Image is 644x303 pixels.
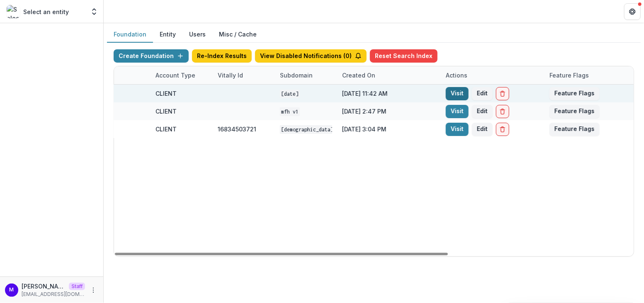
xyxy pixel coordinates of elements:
[337,85,441,102] div: [DATE] 11:42 AM
[114,49,189,63] button: Create Foundation
[213,71,248,80] div: Vitally Id
[156,89,177,98] div: CLIENT
[23,7,69,16] p: Select an entity
[441,66,544,84] div: Actions
[88,3,100,20] button: Open entity switcher
[446,123,469,136] a: Visit
[280,107,300,116] code: MFH V1
[22,291,85,298] p: [EMAIL_ADDRESS][DOMAIN_NAME]
[192,49,252,63] button: Re-Index Results
[337,71,380,80] div: Created on
[496,87,509,100] button: Delete Foundation
[472,87,493,100] button: Edit
[544,71,594,80] div: Feature Flags
[151,66,213,84] div: Account Type
[549,87,600,100] button: Feature Flags
[337,66,441,84] div: Created on
[549,105,600,118] button: Feature Flags
[446,87,469,100] a: Visit
[182,27,212,43] button: Users
[156,107,177,116] div: CLIENT
[370,49,437,63] button: Reset Search Index
[496,123,509,136] button: Delete Foundation
[337,102,441,120] div: [DATE] 2:47 PM
[280,125,335,134] code: [DEMOGRAPHIC_DATA]
[88,285,98,295] button: More
[275,71,318,80] div: Subdomain
[107,27,153,43] button: Foundation
[280,90,300,98] code: [DATE]
[624,3,641,20] button: Get Help
[213,66,275,84] div: Vitally Id
[22,282,66,291] p: [PERSON_NAME]
[496,105,509,118] button: Delete Foundation
[446,105,469,118] a: Visit
[549,123,600,136] button: Feature Flags
[255,49,367,63] button: View Disabled Notifications (0)
[218,125,256,133] div: 16834503721
[151,71,200,80] div: Account Type
[10,287,14,293] div: Maddie
[212,27,263,43] button: Misc / Cache
[7,5,20,18] img: Select an entity
[441,71,472,80] div: Actions
[472,123,493,136] button: Edit
[69,283,85,290] p: Staff
[337,120,441,138] div: [DATE] 3:04 PM
[156,125,177,133] div: CLIENT
[275,66,337,84] div: Subdomain
[153,27,182,43] button: Entity
[472,105,493,118] button: Edit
